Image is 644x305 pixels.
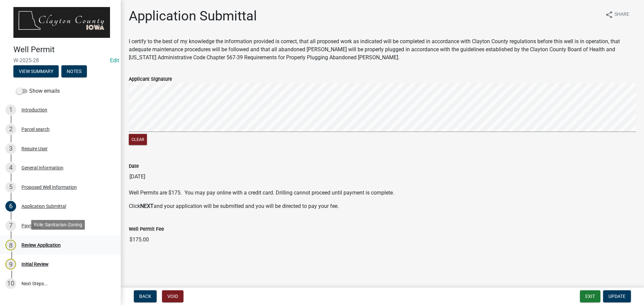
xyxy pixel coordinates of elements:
div: 7 [5,220,16,231]
div: 6 [5,201,16,212]
div: 4 [5,162,16,173]
span: W-2025-28 [13,57,107,64]
i: share [605,11,613,19]
wm-modal-confirm: Summary [13,69,59,74]
div: Initial Review [21,262,49,266]
div: 3 [5,143,16,154]
div: Application Submittal [21,204,66,209]
button: View Summary [13,65,59,77]
label: Applicant Signature [129,77,172,82]
a: Edit [110,57,119,64]
button: Back [134,290,157,302]
p: Well Permits are $175. You may pay online with a credit card. Drilling cannot proceed until payme... [129,189,636,197]
label: Well Permit Fee [129,227,164,232]
div: 8 [5,240,16,250]
div: Role: Sanitarian-Zoning [31,220,85,230]
h4: Well Permit [13,45,115,55]
span: Update [608,294,626,299]
div: Require User [21,146,48,151]
button: Exit [580,290,600,302]
div: 5 [5,182,16,193]
div: 2 [5,124,16,135]
div: Introduction [21,107,47,112]
div: Review Application [21,243,61,247]
span: Back [139,294,151,299]
p: I certify to the best of my knowledge the information provided is correct, that all proposed work... [129,37,636,62]
img: Clayton County, Iowa [13,7,110,38]
label: Date [129,164,139,169]
wm-modal-confirm: Notes [61,69,87,74]
p: Click and your application will be submitted and you will be directed to pay your fee. [129,202,636,210]
label: Show emails [16,87,60,95]
div: Payment [21,223,40,228]
button: Update [603,290,631,302]
strong: NEXT [140,203,154,209]
div: 10 [5,278,16,289]
div: Proposed Well Information [21,185,77,189]
button: shareShare [600,8,635,21]
div: 1 [5,104,16,115]
div: 9 [5,259,16,270]
h1: Application Submittal [129,8,257,24]
div: Parcel search [21,127,50,132]
div: General Information [21,165,63,170]
button: Void [162,290,183,302]
wm-modal-confirm: Edit Application Number [110,57,119,64]
span: Share [614,11,629,19]
button: Clear [129,134,147,145]
button: Notes [61,65,87,77]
